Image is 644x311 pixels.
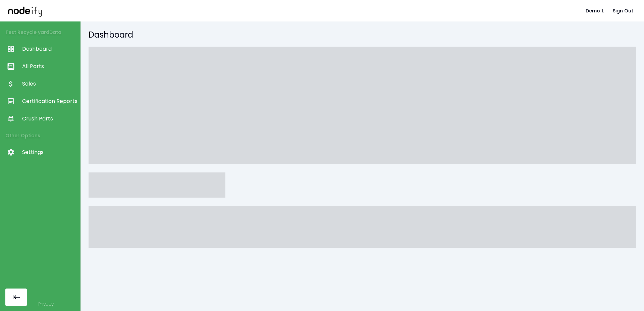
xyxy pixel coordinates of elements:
[610,5,636,17] button: Sign Out
[38,301,54,307] a: Privacy
[22,115,77,123] span: Crush Parts
[8,4,42,17] img: nodeify
[22,80,77,88] span: Sales
[22,97,77,105] span: Certification Reports
[583,5,607,17] button: Demo 1.
[22,62,77,70] span: All Parts
[89,30,636,40] h5: Dashboard
[22,45,77,53] span: Dashboard
[22,148,77,156] span: Settings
